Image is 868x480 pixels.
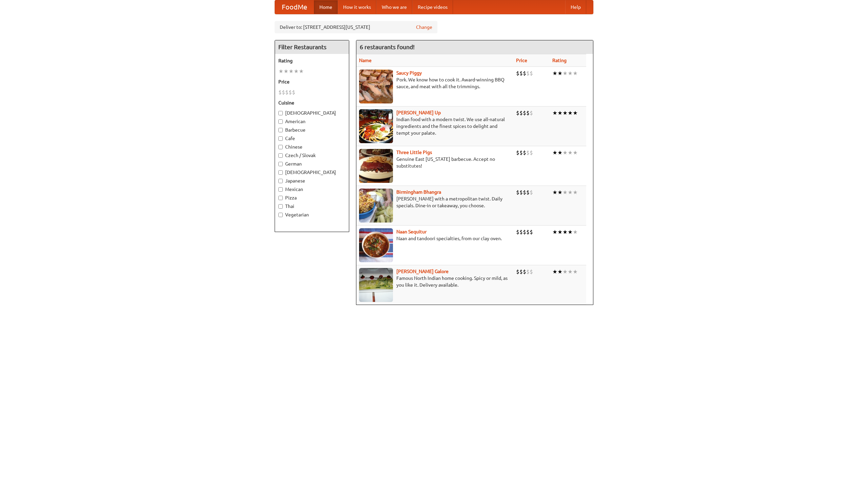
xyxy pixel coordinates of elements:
[557,228,563,236] li: ★
[376,0,412,14] a: Who we are
[573,149,578,156] li: ★
[526,228,530,236] li: $
[278,57,346,64] h5: Rating
[526,189,530,196] li: $
[530,70,533,77] li: $
[557,268,563,275] li: ★
[278,78,346,85] h5: Price
[568,70,573,77] li: ★
[396,110,441,115] a: [PERSON_NAME] Up
[563,109,568,117] li: ★
[396,70,422,76] a: Saucy Piggy
[563,189,568,196] li: ★
[568,189,573,196] li: ★
[573,70,578,77] li: ★
[552,58,567,63] a: Rating
[516,268,519,275] li: $
[278,136,283,141] input: Cafe
[278,160,346,167] label: German
[557,109,563,117] li: ★
[359,156,511,169] p: Genuine East [US_STATE] barbecue. Accept no substitutes!
[359,109,393,143] img: curryup.jpg
[519,109,523,117] li: $
[275,21,437,33] div: Deliver to: [STREET_ADDRESS][US_STATE]
[523,189,526,196] li: $
[530,109,533,117] li: $
[568,268,573,275] li: ★
[278,179,283,183] input: Japanese
[412,0,453,14] a: Recipe videos
[359,58,372,63] a: Name
[573,189,578,196] li: ★
[278,170,283,175] input: [DEMOGRAPHIC_DATA]
[278,187,283,192] input: Mexican
[292,89,295,96] li: $
[516,228,519,236] li: $
[278,194,346,201] label: Pizza
[523,268,526,275] li: $
[359,228,393,262] img: naansequitur.jpg
[278,119,283,124] input: American
[523,109,526,117] li: $
[552,109,557,117] li: ★
[416,24,432,31] a: Change
[289,68,294,75] li: ★
[516,70,519,77] li: $
[278,203,346,210] label: Thai
[516,189,519,196] li: $
[519,149,523,156] li: $
[289,89,292,96] li: $
[396,269,449,274] a: [PERSON_NAME] Galore
[283,68,289,75] li: ★
[516,109,519,117] li: $
[359,235,511,242] p: Naan and tandoori specialties, from our clay oven.
[552,149,557,156] li: ★
[519,70,523,77] li: $
[278,99,346,106] h5: Cuisine
[573,268,578,275] li: ★
[275,0,314,14] a: FoodMe
[275,40,349,54] h4: Filter Restaurants
[523,70,526,77] li: $
[359,189,393,223] img: bhangra.jpg
[314,0,338,14] a: Home
[359,116,511,136] p: Indian food with a modern twist. We use all-natural ingredients and the finest spices to delight ...
[278,153,283,158] input: Czech / Slovak
[557,189,563,196] li: ★
[278,211,346,218] label: Vegetarian
[565,0,586,14] a: Help
[396,150,432,155] a: Three Little Pigs
[299,68,304,75] li: ★
[359,195,511,209] p: [PERSON_NAME] with a metropolitan twist. Daily specials. Dine-in or takeaway, you choose.
[530,228,533,236] li: $
[573,109,578,117] li: ★
[568,109,573,117] li: ★
[396,189,441,195] a: Birmingham Bhangra
[552,70,557,77] li: ★
[278,110,346,116] label: [DEMOGRAPHIC_DATA]
[563,228,568,236] li: ★
[526,70,530,77] li: $
[285,89,289,96] li: $
[552,268,557,275] li: ★
[516,58,527,63] a: Price
[278,111,283,115] input: [DEMOGRAPHIC_DATA]
[563,268,568,275] li: ★
[278,68,283,75] li: ★
[523,149,526,156] li: $
[396,229,427,234] a: Naan Sequitur
[568,149,573,156] li: ★
[359,268,393,302] img: currygalore.jpg
[278,118,346,125] label: American
[359,70,393,103] img: saucy.jpg
[278,169,346,176] label: [DEMOGRAPHIC_DATA]
[278,128,283,132] input: Barbecue
[573,228,578,236] li: ★
[278,145,283,149] input: Chinese
[278,213,283,217] input: Vegetarian
[359,275,511,288] p: Famous North Indian home cooking. Spicy or mild, as you like it. Delivery available.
